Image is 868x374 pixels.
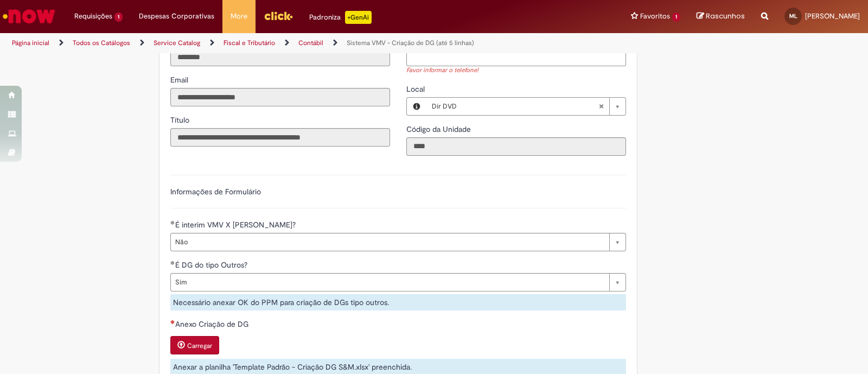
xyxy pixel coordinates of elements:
a: Contábil [298,39,323,47]
span: Somente leitura - Título [170,115,192,125]
span: Despesas Corporativas [139,11,214,22]
span: 1 [672,12,680,22]
span: Requisições [74,11,112,22]
span: Somente leitura - Código da Unidade [406,124,473,134]
span: Anexo Criação de DG [175,319,251,329]
button: Local, Visualizar este registro Dir DVD [407,98,426,115]
input: Telefone de Contato [406,48,626,66]
span: Obrigatório Preenchido [170,220,175,225]
img: ServiceNow [1,5,57,27]
ul: Trilhas de página [8,33,571,53]
label: Somente leitura - Email [170,74,190,85]
span: Favoritos [640,11,670,22]
span: Obrigatório Preenchido [170,261,175,265]
label: Somente leitura - Código da Unidade [406,124,473,135]
span: [PERSON_NAME] [805,11,860,21]
img: click_logo_yellow_360x200.png [264,8,293,24]
input: Título [170,128,390,147]
a: Página inicial [12,39,49,47]
span: ML [789,12,797,20]
a: Fiscal e Tributário [224,39,275,47]
button: Carregar anexo de Anexo Criação de DG Required [170,336,219,354]
abbr: Limpar campo Local [593,98,609,115]
p: +GenAi [345,11,372,24]
small: Carregar [187,341,212,350]
span: Rascunhos [706,11,745,21]
label: Somente leitura - Título [170,115,192,125]
span: Dir DVD [432,98,598,115]
span: Não [175,233,604,251]
input: ID [170,48,390,66]
span: Sim [175,274,604,291]
a: Sistema VMV - Criação de DG (até 5 linhas) [347,39,474,47]
span: Necessários [170,320,175,324]
input: Email [170,88,390,106]
span: É interim VMV X [PERSON_NAME]? [175,220,298,230]
div: Favor informar o telefone! [406,66,626,75]
div: Padroniza [309,11,372,24]
a: Todos os Catálogos [73,39,130,47]
a: Dir DVDLimpar campo Local [426,98,626,115]
input: Código da Unidade [406,137,626,156]
div: Necessário anexar OK do PPM para criação de DGs tipo outros. [170,294,626,310]
span: Somente leitura - Email [170,75,190,85]
span: 1 [114,12,123,22]
a: Service Catalog [154,39,200,47]
a: Rascunhos [697,11,745,22]
span: More [231,11,247,22]
span: É DG do tipo Outros? [175,260,250,270]
label: Informações de Formulário [170,187,261,196]
span: Local [406,84,427,94]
